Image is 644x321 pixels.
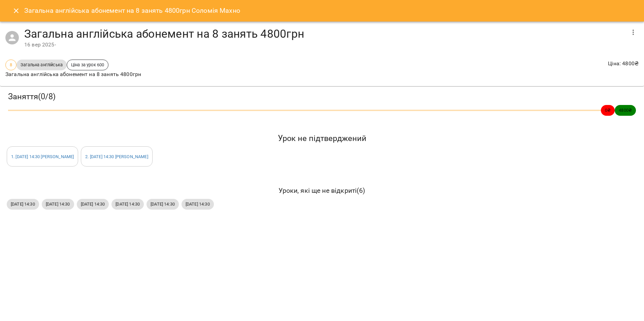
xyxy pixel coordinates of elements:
span: 4800 ₴ [615,107,636,113]
p: Загальна англійська абонемент на 8 занять 4800грн [5,70,141,78]
p: Ціна : 4800 ₴ [608,60,639,68]
span: [DATE] 14:30 [42,201,74,207]
a: 1. [DATE] 14:30 [PERSON_NAME] [11,154,74,159]
span: [DATE] 14:30 [7,201,39,207]
span: 0 ₴ [601,107,615,113]
h6: Загальна англійська абонемент на 8 занять 4800грн Соломія Махно [24,5,240,16]
span: 8 [6,62,16,68]
h6: Уроки, які ще не відкриті ( 6 ) [7,185,637,196]
button: Close [8,3,24,19]
span: [DATE] 14:30 [147,201,179,207]
span: [DATE] 14:30 [111,201,144,207]
a: 2. [DATE] 14:30 [PERSON_NAME] [85,154,148,159]
h3: Заняття ( 0 / 8 ) [8,92,636,102]
span: [DATE] 14:30 [182,201,214,207]
div: 16 вер 2025 - [24,41,625,49]
span: Загальна англійська [17,62,67,68]
span: Ціна за урок 600 [67,62,108,68]
h5: Урок не підтверджений [7,133,637,144]
h4: Загальна англійська абонемент на 8 занять 4800грн [24,27,625,41]
span: [DATE] 14:30 [77,201,109,207]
